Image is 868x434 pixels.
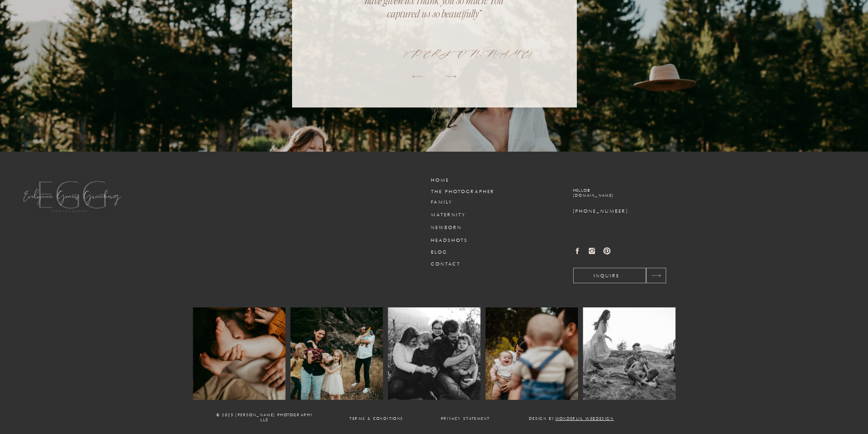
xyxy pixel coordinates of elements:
p: [PERSON_NAME] [404,51,465,56]
a: family [431,199,475,206]
a: headshots [431,237,475,244]
img: evelynne gomes greenberg (54 of 73) [290,307,383,400]
p: © 2025 [PERSON_NAME] PHOTOGRAPHY llc [216,413,315,427]
a: wonderlik webdesign [555,417,614,421]
a: hello@[DOMAIN_NAME] [573,189,685,202]
a: maternity [431,212,475,219]
a: newborn [431,225,475,231]
img: evelynne-gomes-greenberg (6 of 6)-2 [583,307,675,400]
a: Terms & conditions [348,417,406,420]
img: evelynne gomes greenberg (43 of 73) [388,307,480,400]
img: evelynne gomes greenberg (70 of 73) [485,307,578,400]
a: Contact [431,261,475,268]
a: the photographer [431,189,509,195]
p: Design by [525,417,618,420]
a: [PHONE_NUMBER] [573,208,685,215]
a: Blog [431,249,475,256]
a: inquire [573,273,640,278]
h3: hello@ [DOMAIN_NAME] [573,189,685,202]
img: evelynne gomes greenberg (20 of 73) [193,307,285,400]
a: Privacy Statement [439,417,492,420]
a: Home [431,177,475,184]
